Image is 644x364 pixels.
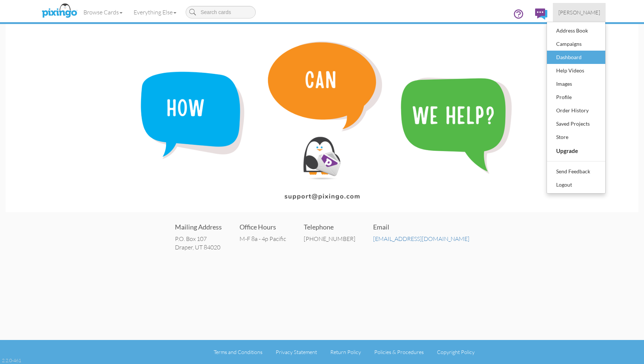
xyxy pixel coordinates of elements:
[547,37,605,51] a: Campaigns
[78,3,128,21] a: Browse Cards
[535,8,547,20] img: comments.svg
[304,224,355,231] h4: Telephone
[554,132,598,143] div: Store
[554,38,598,50] div: Campaigns
[558,9,600,16] span: [PERSON_NAME]
[437,349,475,355] a: Copyright Policy
[547,24,605,37] a: Address Book
[554,118,598,129] div: Saved Projects
[554,78,598,89] div: Images
[214,349,262,355] a: Terms and Conditions
[554,179,598,190] div: Logout
[547,117,605,130] a: Saved Projects
[547,64,605,77] a: Help Videos
[240,235,286,243] div: M-F 8a - 4p Pacific
[547,51,605,64] a: Dashboard
[186,6,256,18] input: Search cards
[6,24,638,212] img: contact-banner.png
[554,52,598,63] div: Dashboard
[547,178,605,191] a: Logout
[2,357,21,364] div: 2.2.0-461
[240,224,286,231] h4: Office Hours
[547,144,605,158] a: Upgrade
[128,3,182,21] a: Everything Else
[373,224,469,231] h4: Email
[547,77,605,91] a: Images
[554,105,598,116] div: Order History
[644,364,644,364] iframe: Chat
[175,235,222,252] address: P.O. Box 107 Draper, UT 84020
[554,25,598,36] div: Address Book
[554,145,598,157] div: Upgrade
[554,65,598,76] div: Help Videos
[175,224,222,231] h4: Mailing Address
[330,349,361,355] a: Return Policy
[547,91,605,104] a: Profile
[547,165,605,178] a: Send Feedback
[553,3,606,22] a: [PERSON_NAME]
[304,235,355,243] div: [PHONE_NUMBER]
[554,92,598,103] div: Profile
[554,166,598,177] div: Send Feedback
[547,104,605,117] a: Order History
[547,130,605,144] a: Store
[276,349,317,355] a: Privacy Statement
[373,235,469,242] a: [EMAIL_ADDRESS][DOMAIN_NAME]
[374,349,424,355] a: Policies & Procedures
[40,2,79,20] img: pixingo logo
